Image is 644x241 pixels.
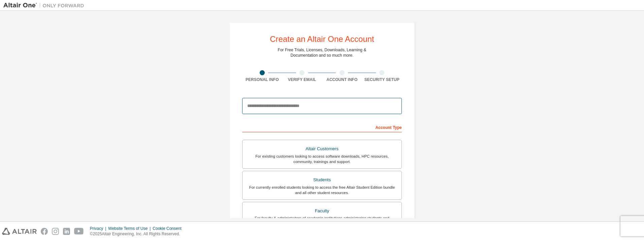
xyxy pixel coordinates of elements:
[90,231,186,237] p: © 2025 Altair Engineering, Inc. All Rights Reserved.
[90,226,108,231] div: Privacy
[2,228,37,235] img: altair_logo.svg
[247,175,397,185] div: Students
[247,215,397,226] div: For faculty & administrators of academic institutions administering students and accessing softwa...
[282,77,322,82] div: Verify Email
[322,77,362,82] div: Account Info
[153,226,185,231] div: Cookie Consent
[247,206,397,216] div: Faculty
[270,35,374,43] div: Create an Altair One Account
[278,47,366,58] div: For Free Trials, Licenses, Downloads, Learning & Documentation and so much more.
[63,228,70,235] img: linkedin.svg
[247,154,397,164] div: For existing customers looking to access software downloads, HPC resources, community, trainings ...
[41,228,48,235] img: facebook.svg
[108,226,153,231] div: Website Terms of Use
[247,185,397,195] div: For currently enrolled students looking to access the free Altair Student Edition bundle and all ...
[362,77,402,82] div: Security Setup
[242,77,282,82] div: Personal Info
[74,228,84,235] img: youtube.svg
[3,2,88,9] img: Altair One
[247,144,397,154] div: Altair Customers
[242,122,402,132] div: Account Type
[52,228,59,235] img: instagram.svg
